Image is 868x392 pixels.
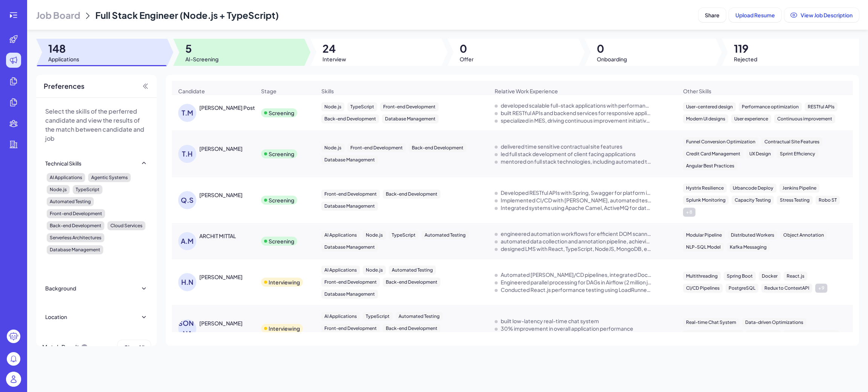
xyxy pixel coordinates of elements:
div: Screening [269,150,294,158]
div: PostgreSQL [726,284,758,293]
div: Back-end Development [383,324,440,333]
div: Real-time Chat System [683,318,739,327]
div: Contractual Site Features [761,137,822,146]
div: Screening [269,109,294,117]
div: Database Management [321,202,378,211]
span: Upload Resume [735,12,775,18]
span: 148 [48,42,79,55]
button: Share [698,8,726,22]
div: Kafka Messaging [727,243,770,252]
p: Select the skills of the perferred candidate and view the results of the match between candidate ... [45,107,148,143]
div: User-centered design [683,102,736,111]
div: Node.js [363,231,386,240]
div: Screening [269,237,294,245]
div: UX Design [746,149,774,158]
span: Interview [322,55,346,63]
div: Front-end Development [380,102,439,111]
div: Quantong Shen [199,191,243,199]
div: TypeScript [347,102,377,111]
div: CI/CD Pipelines [683,284,723,293]
div: Background [45,284,76,292]
span: Candidate [178,87,205,95]
div: Back-end Development [47,221,104,230]
span: Share [705,12,720,18]
div: Data-driven Optimizations [742,318,806,327]
div: Jenkins Pipeline [779,184,819,193]
div: TypeScript [389,231,419,240]
div: delivered time sensitive contractual site features [501,143,622,150]
span: Skills [321,87,334,95]
div: led full stack development of client facing applications [501,150,636,158]
div: built low-latency real-time chat system [501,317,599,325]
div: AI Applications [321,266,360,275]
span: Other Skills [683,87,711,95]
div: Front-end Development [321,190,380,199]
div: AI Applications [321,312,360,321]
div: ARCHIT MITTAL [199,232,236,240]
div: Automated Testing [422,231,469,240]
div: Redux to ContextAPI [761,284,812,293]
div: Node.js [363,266,386,275]
span: Job Board [36,9,80,21]
div: T.H [178,145,196,163]
div: Q.S [178,191,196,209]
div: Database Management [47,245,103,254]
div: Back-end Development [383,278,440,287]
span: 0 [460,42,474,55]
div: Automated Testing [389,266,436,275]
span: 5 [185,42,219,55]
div: Hystrix Resilience [683,184,727,193]
div: HARSHA NADENDLA [199,273,243,281]
div: Sprint Efficiency [777,149,818,158]
div: Rate Limiting [746,330,781,339]
div: AI Applications [321,231,360,240]
div: Multithreading [683,272,721,281]
span: Onboarding [597,55,627,63]
span: View Job Description [801,12,853,18]
div: Docker [759,272,781,281]
div: specialized in MES, driving continuous improvement initiatives [501,117,651,124]
div: Cloud Services [107,221,145,230]
div: Engineered parallel processing for DAGs in Airflow (2 million jobs in parallel). [501,278,651,286]
div: 30% improvement in overall application performance [501,325,633,332]
div: Reusable UI Components [683,330,743,339]
div: Agentic Systems [88,173,131,182]
div: designed LMS with React, TypeScript, NodeJS, MongoDB, enhancing learning engagement by 40% [501,245,651,252]
div: automated data collection and annotation pipeline, achieving 100% accuracy [501,237,651,245]
span: Applications [48,55,79,63]
div: Database Management [321,243,378,252]
div: Distributed Workers [728,231,777,240]
div: Funnel Conversion Optimization [683,137,758,146]
div: Front-end Development [47,209,105,218]
div: developed scalable full-stack applications with performance optimization [501,102,651,109]
div: Interviewing [269,325,300,332]
div: React.js [784,272,807,281]
span: Preferences [44,81,84,91]
div: Front-end Development [347,143,406,152]
div: Screening [269,196,294,204]
div: + 8 [683,208,695,217]
div: Credit Card Management [683,149,743,158]
span: 119 [734,42,757,55]
div: Node.js [321,143,344,152]
div: Back-end Development [409,143,466,152]
div: Object Annotation [780,231,827,240]
div: JULIO A. BARRIOS [199,319,243,327]
div: Modular Pipeline [683,231,725,240]
div: Automated Testing [47,197,94,206]
span: Stage [261,87,277,95]
div: Automated Jenkins CI/CD pipelines, integrated Docker (scaling 5 global regions). [501,271,651,278]
div: Capacity Testing [732,196,774,205]
img: user_logo.png [6,372,21,387]
div: Match Result [42,340,88,354]
div: User experience [731,114,771,123]
div: TypeScript [363,312,393,321]
div: Node.js [321,102,344,111]
div: Serverless Architectures [47,233,104,242]
div: mentored on full stack technologies, including automated testing [501,158,651,165]
span: Clear All [124,344,144,351]
span: Relative Work Experience [495,87,558,95]
div: Developed RESTful APIs with Spring, Swagger for platform integration. [501,189,651,196]
div: AI Applications [47,173,85,182]
div: Database Management [321,290,378,299]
